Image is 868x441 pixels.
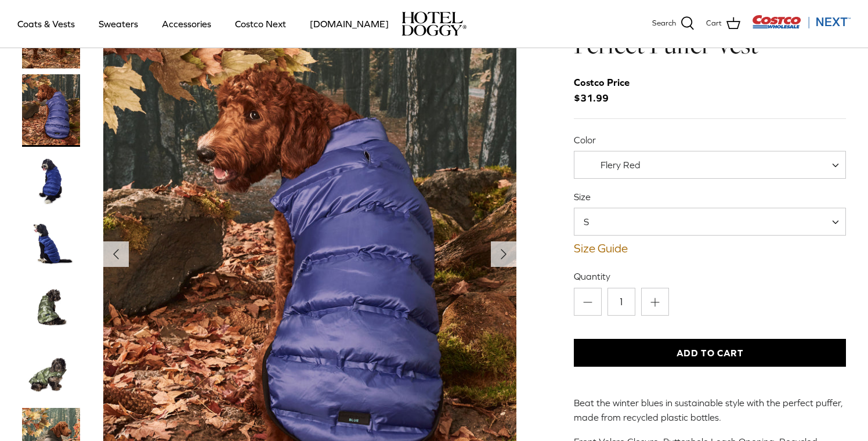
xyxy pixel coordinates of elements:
[601,160,641,170] span: Flery Red
[22,344,80,402] a: Thumbnail Link
[574,241,846,255] a: Size Guide
[299,4,399,44] a: [DOMAIN_NAME]
[22,153,80,211] a: Thumbnail Link
[574,208,846,236] span: S
[706,17,722,30] span: Cart
[7,4,85,44] a: Coats & Vests
[574,270,846,283] label: Quantity
[752,22,851,31] a: Visit Costco Next
[574,190,846,203] label: Size
[607,288,635,316] input: Quantity
[491,241,516,267] button: Next
[225,4,296,44] a: Costco Next
[574,75,641,106] span: $31.99
[103,241,129,267] button: Previous
[652,17,676,30] span: Search
[574,396,846,425] p: Beat the winter blues in sustainable style with the perfect puffer, made from recycled plastic bo...
[22,74,80,147] a: Thumbnail Link
[402,12,466,36] a: hoteldoggy.com hoteldoggycom
[574,215,612,228] span: S
[706,16,740,31] a: Cart
[88,4,149,44] a: Sweaters
[574,339,846,367] button: Add to Cart
[22,216,80,274] a: Thumbnail Link
[652,16,695,31] a: Search
[22,280,80,338] a: Thumbnail Link
[752,15,851,29] img: Costco Next
[574,159,664,171] span: Flery Red
[574,75,630,91] div: Costco Price
[574,151,846,179] span: Flery Red
[402,12,466,36] img: hoteldoggycom
[151,4,222,44] a: Accessories
[574,133,846,146] label: Color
